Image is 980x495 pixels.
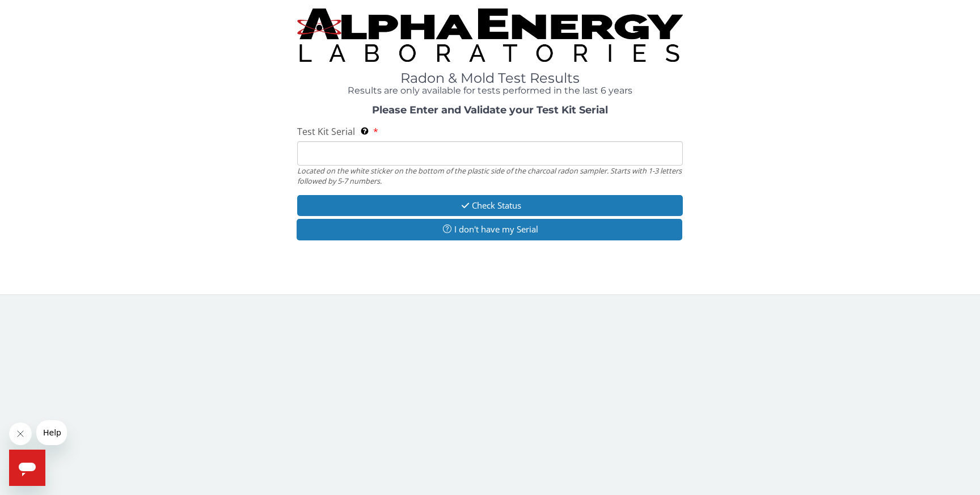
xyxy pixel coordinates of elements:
strong: Please Enter and Validate your Test Kit Serial [372,104,608,116]
button: I don't have my Serial [297,219,682,240]
h4: Results are only available for tests performed in the last 6 years [297,86,682,96]
span: Test Kit Serial [297,125,355,138]
iframe: Message from company [36,420,67,445]
iframe: Close message [9,422,32,445]
button: Check Status [297,195,682,216]
img: TightCrop.jpg [297,9,682,62]
iframe: Button to launch messaging window [9,450,45,486]
h1: Radon & Mold Test Results [297,71,682,86]
div: Located on the white sticker on the bottom of the plastic side of the charcoal radon sampler. Sta... [297,166,682,187]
